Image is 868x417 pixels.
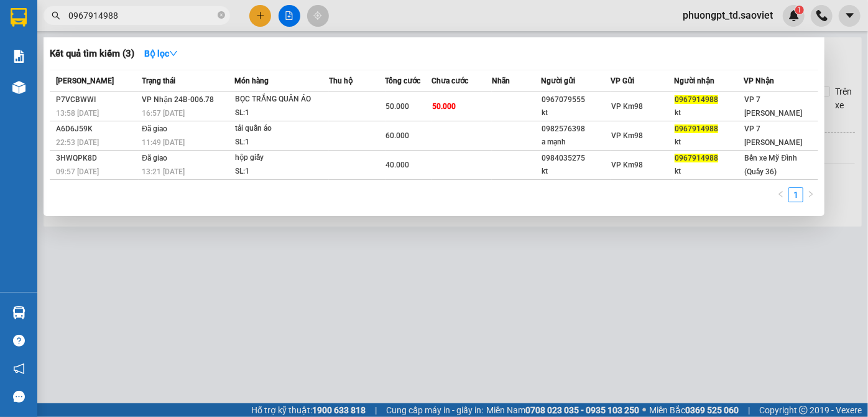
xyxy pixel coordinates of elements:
button: left [773,187,788,202]
li: 1 [788,187,803,202]
div: kt [542,106,611,119]
span: 60.000 [386,131,410,140]
span: Chưa cước [432,77,469,85]
div: SL: 1 [235,136,328,149]
li: Next Page [803,187,818,202]
div: kt [542,165,611,178]
span: down [169,49,178,58]
img: warehouse-icon [12,81,25,94]
span: 13:21 [DATE] [142,167,185,176]
span: VP 7 [PERSON_NAME] [745,95,803,118]
div: 0967079555 [542,93,611,106]
a: 1 [789,188,803,202]
span: 0967914988 [675,124,718,133]
span: 50.000 [386,102,410,111]
span: 0967914988 [675,154,718,162]
strong: Bộ lọc [144,49,178,59]
img: solution-icon [12,50,25,63]
button: Bộ lọcdown [134,44,188,63]
h3: Kết quả tìm kiếm ( 3 ) [50,47,134,60]
div: A6D6J59K [56,123,138,136]
span: close-circle [218,10,225,22]
button: right [803,187,818,202]
span: close-circle [218,11,225,19]
span: Tổng cước [386,77,421,85]
span: Đã giao [142,154,167,162]
span: Người nhận [674,77,714,85]
div: 3HWQPK8D [56,152,138,165]
div: kt [675,165,744,178]
div: P7VCBWWI [56,93,138,106]
span: 50.000 [433,102,456,111]
span: message [13,391,25,403]
span: Đã giao [142,124,167,133]
span: VP Nhận 24B-006.78 [142,95,214,104]
span: Thu hộ [329,77,353,85]
li: Previous Page [773,187,788,202]
span: Bến xe Mỹ Đình (Quầy 36) [745,154,798,176]
span: notification [13,363,25,375]
div: SL: 1 [235,165,328,179]
span: 09:57 [DATE] [56,167,99,176]
span: 16:57 [DATE] [142,109,185,118]
div: SL: 1 [235,106,328,120]
input: Tìm tên, số ĐT hoặc mã đơn [68,9,215,22]
span: left [777,190,785,198]
div: kt [675,106,744,119]
span: Người gửi [541,77,575,85]
span: VP Km98 [612,131,644,140]
span: VP Km98 [612,161,644,169]
span: [PERSON_NAME] [56,77,114,85]
span: 0967914988 [675,95,718,104]
span: Trạng thái [142,77,175,85]
img: logo-vxr [11,8,27,27]
img: warehouse-icon [12,306,25,319]
span: VP 7 [PERSON_NAME] [745,124,803,147]
div: hộp giấy [235,151,328,165]
span: search [52,11,60,20]
div: kt [675,136,744,149]
div: a mạnh [542,136,611,149]
div: BỌC TRẮNG QUẦN ÁO [235,93,328,106]
div: 0984035275 [542,152,611,165]
span: 11:49 [DATE] [142,138,185,147]
div: 0982576398 [542,123,611,136]
span: question-circle [13,335,25,347]
span: VP Km98 [612,102,644,111]
span: Nhãn [492,77,510,85]
span: VP Nhận [744,77,775,85]
span: right [807,190,815,198]
span: VP Gửi [611,77,635,85]
span: 40.000 [386,161,410,169]
div: tải quần áo [235,122,328,136]
span: 22:53 [DATE] [56,138,99,147]
span: 13:58 [DATE] [56,109,99,118]
span: Món hàng [234,77,269,85]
